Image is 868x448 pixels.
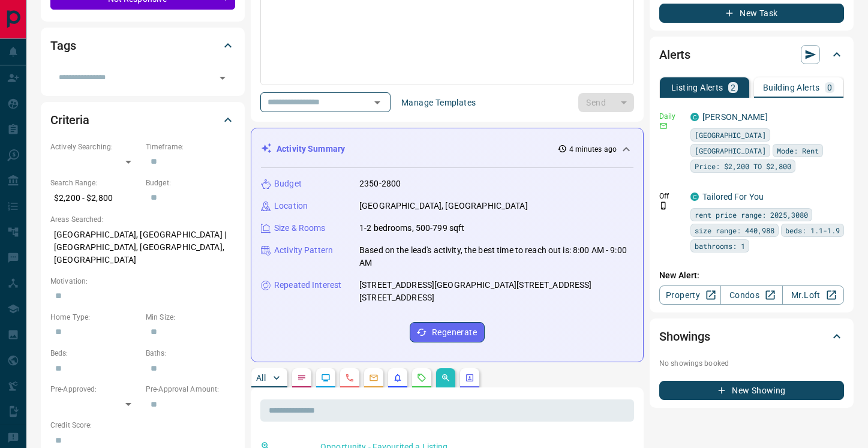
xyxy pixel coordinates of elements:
svg: Listing Alerts [393,373,403,383]
svg: Agent Actions [465,373,474,383]
p: Location [274,200,308,212]
div: Activity Summary4 minutes ago [261,138,633,160]
p: [GEOGRAPHIC_DATA], [GEOGRAPHIC_DATA] [359,200,528,212]
span: beds: 1.1-1.9 [785,224,840,236]
div: Showings [659,322,844,351]
p: Baths: [146,348,235,359]
a: Property [659,285,721,305]
p: Timeframe: [146,142,235,152]
h2: Showings [659,327,710,346]
p: Daily [659,111,683,122]
h2: Criteria [50,110,89,130]
p: 2 [731,83,735,92]
p: Home Type: [50,312,140,323]
h2: Alerts [659,45,690,64]
button: Open [369,94,386,111]
div: Criteria [50,106,235,134]
p: [GEOGRAPHIC_DATA], [GEOGRAPHIC_DATA] | [GEOGRAPHIC_DATA], [GEOGRAPHIC_DATA], [GEOGRAPHIC_DATA] [50,225,235,270]
a: Condos [720,285,782,305]
p: $2,200 - $2,800 [50,188,140,208]
p: 1-2 bedrooms, 500-799 sqft [359,222,464,234]
p: Areas Searched: [50,214,235,225]
svg: Email [659,122,668,130]
svg: Calls [345,373,355,383]
a: [PERSON_NAME] [702,112,768,122]
svg: Opportunities [441,373,450,383]
p: Pre-Approval Amount: [146,384,235,395]
p: Credit Score: [50,420,235,431]
h2: Tags [50,36,76,55]
span: bathrooms: 1 [695,240,745,252]
p: Based on the lead's activity, the best time to reach out is: 8:00 AM - 9:00 AM [359,244,633,269]
span: size range: 440,988 [695,224,774,236]
p: [STREET_ADDRESS][GEOGRAPHIC_DATA][STREET_ADDRESS][STREET_ADDRESS] [359,279,633,304]
span: [GEOGRAPHIC_DATA] [695,129,766,141]
button: Open [214,70,231,86]
div: condos.ca [690,193,699,201]
span: Mode: Rent [777,145,819,157]
svg: Lead Browsing Activity [321,373,331,383]
p: Listing Alerts [671,83,723,92]
p: Off [659,191,683,202]
p: Size & Rooms [274,222,326,234]
button: Regenerate [410,322,485,342]
span: Price: $2,200 TO $2,800 [695,160,791,172]
div: split button [578,93,634,112]
div: Tags [50,31,235,60]
p: Pre-Approved: [50,384,140,395]
div: Alerts [659,40,844,69]
p: Min Size: [146,312,235,323]
button: New Showing [659,381,844,400]
div: condos.ca [690,113,699,121]
svg: Requests [417,373,427,383]
p: Repeated Interest [274,279,341,291]
p: Beds: [50,348,140,359]
p: 4 minutes ago [569,144,617,155]
p: Budget [274,178,302,190]
p: No showings booked [659,358,844,369]
span: [GEOGRAPHIC_DATA] [695,145,766,157]
p: New Alert: [659,269,844,282]
p: 2350-2800 [359,178,401,190]
p: Activity Summary [277,143,345,155]
button: New Task [659,4,844,23]
svg: Emails [369,373,379,383]
button: Manage Templates [394,93,483,112]
span: rent price range: 2025,3080 [695,209,808,221]
p: Activity Pattern [274,244,333,257]
p: Budget: [146,178,235,188]
p: All [256,374,266,382]
a: Mr.Loft [782,285,844,305]
svg: Push Notification Only [659,202,668,210]
svg: Notes [297,373,307,383]
a: Tailored For You [702,192,764,202]
p: Motivation: [50,276,235,287]
p: Search Range: [50,178,140,188]
p: 0 [827,83,832,92]
p: Actively Searching: [50,142,140,152]
p: Building Alerts [763,83,820,92]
